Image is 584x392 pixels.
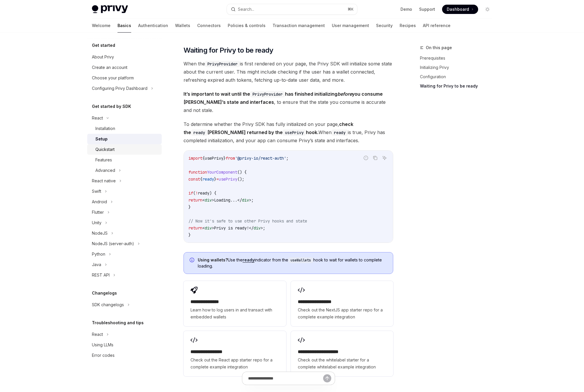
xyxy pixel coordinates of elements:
[184,91,383,105] strong: It’s important to wait until the has finished initializing you consume [PERSON_NAME]’s state and ...
[87,73,162,83] a: Choose your platform
[283,129,306,136] code: usePrivy
[175,19,190,33] a: Wallets
[362,154,370,162] button: Report incorrect code
[87,155,162,165] a: Features
[92,301,124,308] div: SDK changelogs
[87,52,162,62] a: About Privy
[263,225,265,231] span: ;
[442,5,478,14] a: Dashboard
[92,230,108,237] div: NodeJS
[238,6,254,13] div: Search...
[227,4,357,15] button: Search...⌘K
[205,61,240,67] code: PrivyProvider
[92,188,101,195] div: Swift
[214,197,237,203] span: Loading...
[188,170,207,175] span: function
[95,125,115,132] div: Installation
[237,170,247,175] span: () {
[190,307,279,320] span: Learn how to log users in and transact with embedded wallets
[188,177,200,182] span: const
[198,257,387,269] span: Use the indicator from the hook to wait for wallets to complete loading.
[95,146,115,153] div: Quickstart
[420,72,497,81] a: Configuration
[197,19,221,33] a: Connectors
[138,19,168,33] a: Authentication
[202,197,205,203] span: <
[87,62,162,73] a: Create an account
[200,177,202,182] span: {
[291,331,393,376] a: **** **** **** **** ***Check out the whitelabel starter for a complete whitelabel example integra...
[483,5,492,14] button: Toggle dark mode
[205,156,223,161] span: usePrivy
[188,197,202,203] span: return
[92,64,127,71] div: Create an account
[92,261,101,268] div: Java
[184,60,393,84] span: When the is first rendered on your page, the Privy SDK will initialize some state about the curre...
[184,46,273,55] span: Waiting for Privy to be ready
[184,120,393,145] span: To determine whether the Privy SDK has fully initialized on your page, When is true, Privy has co...
[223,156,226,161] span: }
[92,290,117,297] h5: Changelogs
[198,257,228,262] strong: Using wallets?
[92,331,103,338] div: React
[92,103,131,110] h5: Get started by SDK
[420,81,497,91] a: Waiting for Privy to be ready
[92,240,134,247] div: NodeJS (server-auth)
[92,198,107,205] div: Android
[188,232,191,238] span: }
[92,341,113,348] div: Using LLMs
[243,257,254,263] a: ready
[286,156,289,161] span: ;
[261,225,263,231] span: >
[226,156,235,161] span: from
[188,204,191,210] span: }
[219,177,237,182] span: usePrivy
[228,19,266,33] a: Policies & controls
[420,63,497,72] a: Initializing Privy
[212,197,214,203] span: >
[184,281,286,326] a: **** **** **** *Learn how to log users in and transact with embedded wallets
[242,197,249,203] span: div
[198,190,209,196] span: ready
[92,19,111,33] a: Welcome
[207,170,237,175] span: YourComponent
[87,123,162,134] a: Installation
[419,6,435,12] a: Support
[337,91,352,97] em: before
[212,225,214,231] span: >
[447,6,469,12] span: Dashboard
[249,197,251,203] span: >
[202,156,205,161] span: {
[251,197,254,203] span: ;
[235,156,286,161] span: '@privy-io/react-auth'
[254,225,261,231] span: div
[371,154,379,162] button: Copy the contents from the code block
[191,129,207,136] code: ready
[214,225,249,231] span: Privy is ready!
[188,190,193,196] span: if
[420,54,497,63] a: Prerequisites
[237,177,244,182] span: ();
[237,197,242,203] span: </
[92,54,114,60] div: About Privy
[216,177,219,182] span: =
[188,225,202,231] span: return
[92,251,105,258] div: Python
[190,357,279,370] span: Check out the React app starter repo for a complete example integration
[273,19,325,33] a: Transaction management
[214,177,216,182] span: }
[381,154,388,162] button: Ask AI
[87,144,162,155] a: Quickstart
[202,225,205,231] span: <
[92,219,102,226] div: Unity
[117,19,131,33] a: Basics
[184,90,393,114] span: , to ensure that the state you consume is accurate and not stale.
[400,19,416,33] a: Recipes
[195,190,198,196] span: !
[348,7,354,12] span: ⌘ K
[87,340,162,350] a: Using LLMs
[423,19,451,33] a: API reference
[92,115,103,122] div: React
[249,225,254,231] span: </
[92,272,110,279] div: REST API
